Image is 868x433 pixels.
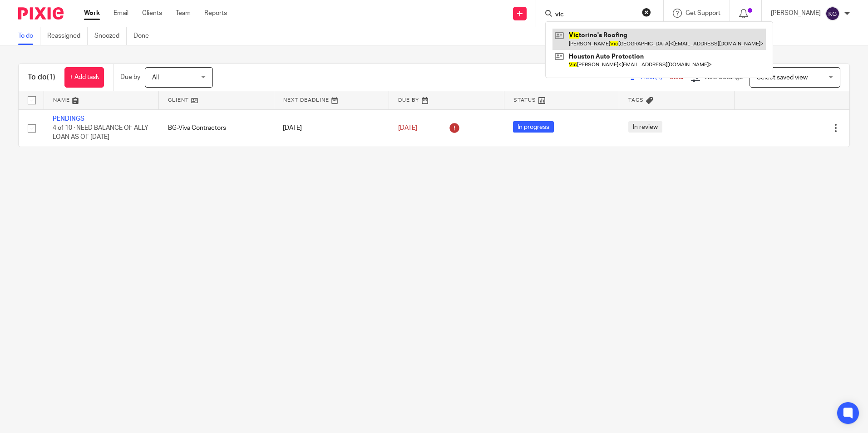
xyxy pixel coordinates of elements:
p: Due by [120,73,140,82]
a: Clients [142,9,162,18]
img: Pixie [18,7,64,20]
span: [DATE] [398,125,417,131]
a: Email [113,9,128,18]
button: Clear [642,8,651,17]
td: BG-Viva Contractors [159,109,274,147]
a: To do [18,27,40,45]
h1: To do [28,73,55,82]
span: (1) [47,74,55,81]
p: [PERSON_NAME] [771,9,821,18]
span: 4 of 10 · NEED BALANCE OF ALLY LOAN AS OF [DATE] [53,125,148,141]
span: In review [628,121,662,133]
a: Reports [204,9,227,18]
td: [DATE] [274,109,389,147]
span: Select saved view [757,74,808,81]
a: PENDINGS [53,116,84,122]
span: All [152,74,159,81]
a: Reassigned [47,27,88,45]
input: Search [554,11,636,19]
a: Team [176,9,191,18]
a: Work [84,9,100,18]
a: Snoozed [94,27,127,45]
span: Tags [628,98,644,103]
img: svg%3E [825,6,840,21]
span: Get Support [686,10,720,16]
a: Done [133,27,156,45]
a: + Add task [64,67,104,88]
span: In progress [513,121,554,133]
